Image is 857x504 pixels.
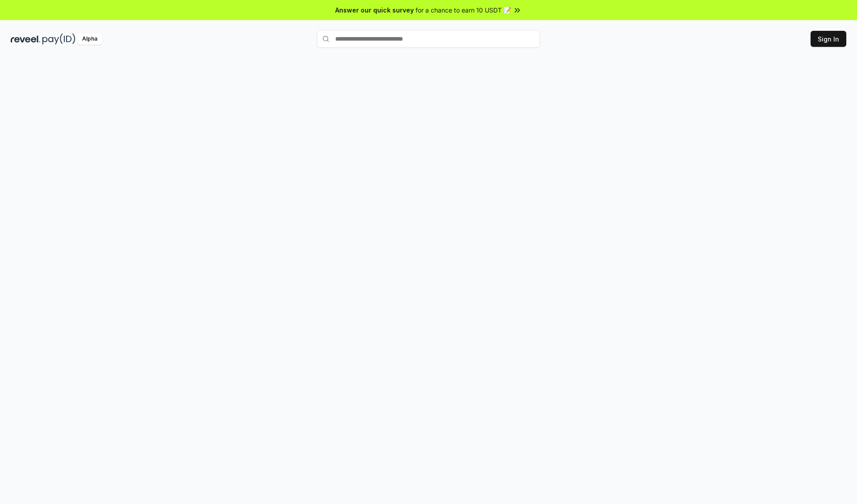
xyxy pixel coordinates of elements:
img: pay_id [42,33,75,45]
span: for a chance to earn 10 USDT 📝 [416,5,511,15]
button: Sign In [811,31,846,47]
img: reveel_dark [11,33,41,45]
span: Answer our quick survey [335,5,414,15]
div: Alpha [77,33,102,45]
